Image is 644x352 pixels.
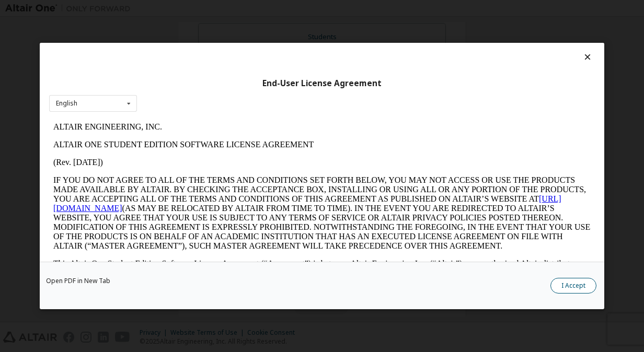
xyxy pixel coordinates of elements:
button: I Accept [550,278,596,294]
a: Open PDF in New Tab [46,278,110,284]
div: End-User License Agreement [49,78,595,89]
div: English [56,100,77,107]
a: [URL][DOMAIN_NAME] [4,76,512,95]
p: ALTAIR ONE STUDENT EDITION SOFTWARE LICENSE AGREEMENT [4,22,542,31]
p: IF YOU DO NOT AGREE TO ALL OF THE TERMS AND CONDITIONS SET FORTH BELOW, YOU MAY NOT ACCESS OR USE... [4,57,542,133]
p: This Altair One Student Edition Software License Agreement (“Agreement”) is between Altair Engine... [4,141,542,179]
p: ALTAIR ENGINEERING, INC. [4,4,542,14]
p: (Rev. [DATE]) [4,40,542,49]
